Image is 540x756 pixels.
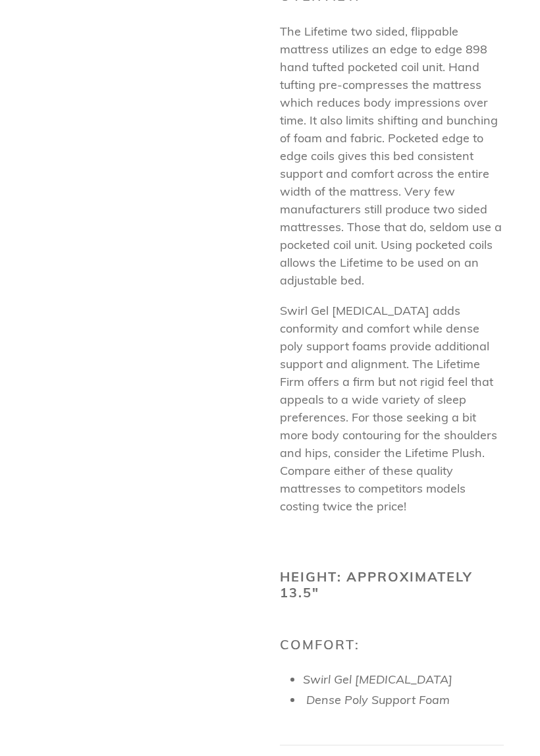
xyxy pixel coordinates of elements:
span: Swirl Gel [MEDICAL_DATA] adds conformity and comfort while dense poly support foams provide addit... [280,303,497,514]
span: The Lifetime two sided, flippable mattress utilizes an edge to edge 898 hand tufted pocketed coil... [280,24,502,288]
span: Dense Poly Support Foam [306,692,450,707]
span: Swirl Gel [MEDICAL_DATA] [303,672,452,687]
b: Height: Approximately 13.5" [280,568,473,601]
h2: Comfort: [280,637,504,653]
